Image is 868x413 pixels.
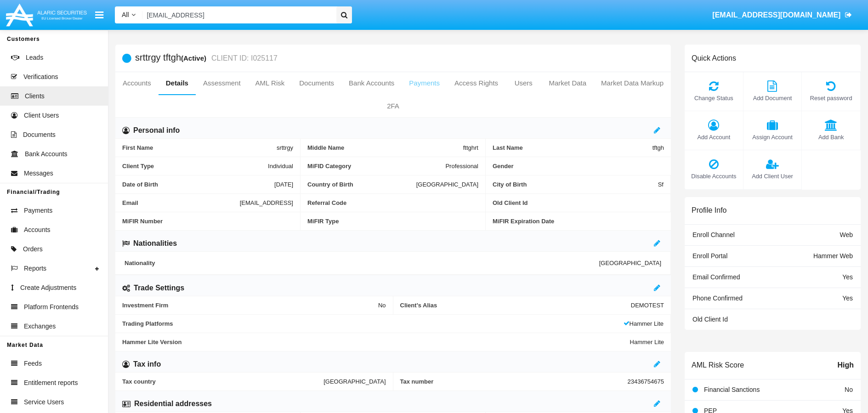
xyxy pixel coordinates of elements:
[652,144,664,151] span: tftgh
[447,72,505,94] a: Access Rights
[692,316,728,323] span: Old Client Id
[400,378,628,385] span: Tax number
[122,218,293,225] span: MiFIR Number
[307,181,416,188] span: Country of Birth
[24,169,53,178] span: Messages
[708,2,857,28] a: [EMAIL_ADDRESS][DOMAIN_NAME]
[689,172,738,181] span: Disable Accounts
[658,181,664,188] span: Sf
[378,302,386,309] span: No
[26,53,43,62] span: Leads
[842,273,853,281] span: Yes
[209,55,278,62] small: CLIENT ID: I025117
[692,273,740,281] span: Email Confirmed
[122,163,268,170] span: Client Type
[806,94,856,102] span: Reset password
[748,94,797,102] span: Add Document
[840,231,853,238] span: Web
[692,252,727,260] span: Enroll Portal
[277,144,293,151] span: srttrgy
[748,172,797,181] span: Add Client User
[689,94,738,102] span: Change Status
[493,144,652,151] span: Last Name
[122,199,240,206] span: Email
[692,294,743,302] span: Phone Confirmed
[445,163,478,170] span: Professional
[307,144,463,151] span: Middle Name
[23,130,56,140] span: Documents
[692,206,726,215] h6: Profile Info
[125,260,599,266] span: Nationality
[122,302,378,309] span: Investment Firm
[122,320,624,327] span: Trading Platforms
[5,1,88,28] img: Logo image
[624,320,664,327] span: Hammer Lite
[748,133,797,141] span: Assign Account
[594,72,671,94] a: Market Data Markup
[837,360,854,371] span: High
[813,252,853,260] span: Hammer Web
[493,181,658,188] span: City of Birth
[24,397,64,407] span: Service Users
[24,359,42,368] span: Feeds
[122,378,323,385] span: Tax country
[134,283,184,293] h6: Trade Settings
[704,386,760,393] span: Financial Sanctions
[631,302,664,309] span: DEMOTEST
[240,199,293,206] span: [EMAIL_ADDRESS]
[842,294,853,302] span: Yes
[402,72,447,94] a: Payments
[24,225,51,235] span: Accounts
[122,339,630,345] span: Hammer Lite Version
[23,72,58,82] span: Verifications
[541,72,594,94] a: Market Data
[25,149,68,159] span: Bank Accounts
[307,218,478,225] span: MiFIR Type
[24,264,46,273] span: Reports
[196,72,248,94] a: Assessment
[181,53,209,63] div: (Active)
[307,199,478,206] span: Referral Code
[115,10,142,20] a: All
[133,359,161,369] h6: Tax info
[24,302,79,312] span: Platform Frontends
[115,72,159,94] a: Accounts
[712,11,840,19] span: [EMAIL_ADDRESS][DOMAIN_NAME]
[159,72,196,94] a: Details
[24,378,78,388] span: Entitlement reports
[493,163,664,170] span: Gender
[135,53,278,63] h5: srttrgy tftgh
[292,72,341,94] a: Documents
[692,231,735,238] span: Enroll Channel
[248,72,292,94] a: AML Risk
[134,399,212,409] h6: Residential addresses
[689,133,738,141] span: Add Account
[268,163,293,170] span: Individual
[24,206,52,215] span: Payments
[505,72,541,94] a: Users
[307,163,445,170] span: MiFID Category
[323,378,386,385] span: [GEOGRAPHIC_DATA]
[133,125,180,136] h6: Personal info
[630,339,664,345] span: Hammer Lite
[133,238,177,249] h6: Nationalities
[122,144,277,151] span: First Name
[463,144,478,151] span: fttghrt
[400,302,631,309] span: Client’s Alias
[274,181,293,188] span: [DATE]
[341,72,402,94] a: Bank Accounts
[24,322,56,331] span: Exchanges
[122,11,129,18] span: All
[24,111,59,120] span: Client Users
[806,133,856,141] span: Add Bank
[142,6,334,23] input: Search
[493,199,664,206] span: Old Client Id
[122,181,274,188] span: Date of Birth
[25,91,45,101] span: Clients
[493,218,664,225] span: MiFIR Expiration Date
[627,378,664,385] span: 23436754675
[692,54,736,62] h6: Quick Actions
[23,244,43,254] span: Orders
[692,361,744,369] h6: AML Risk Score
[845,386,853,393] span: No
